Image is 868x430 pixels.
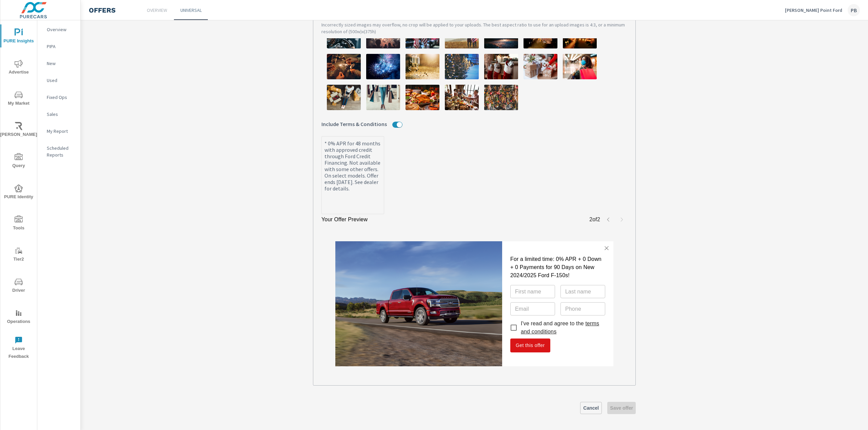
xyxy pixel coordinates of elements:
span: Query [2,153,35,170]
p: Overview [147,7,167,14]
h4: Offers [89,6,116,14]
div: Sales [37,109,80,119]
div: Overview [37,24,80,35]
p: Sales [47,111,75,118]
img: description [484,54,518,79]
p: Your Offer Preview [321,216,368,224]
input: Last name [560,285,605,298]
img: description [445,85,479,110]
img: description [524,54,557,79]
button: Get this offer [510,339,550,352]
p: Scheduled Reports [47,145,75,158]
p: Overview [47,26,75,33]
img: description [366,85,400,110]
a: Cancel [580,402,602,414]
div: Used [37,75,80,85]
span: [PERSON_NAME] [2,122,35,139]
input: Email [510,302,555,315]
span: Operations [2,309,35,326]
span: Include Terms & Conditions [321,120,387,128]
img: description [563,54,597,79]
p: Fixed Ops [47,94,75,101]
span: Cancel [583,405,599,411]
span: PURE Insights [2,28,35,45]
p: [PERSON_NAME] Point Ford [785,7,842,13]
img: description [406,54,439,79]
div: nav menu [0,20,37,363]
button: Include Terms & Conditions [397,122,402,128]
p: My Report [47,128,75,135]
div: New [37,58,80,68]
span: Leave Feedback [2,336,35,361]
span: My Market [2,91,35,107]
h3: For a limited time: 0% APR + 0 Down + 0 Payments for 90 Days on New 2024/2025 Ford F-150s! [510,255,605,280]
p: 2 of 2 [589,216,600,224]
p: Incorrectly sized images may overflow, no crop will be applied to your uploads. The best aspect r... [321,21,627,35]
p: New [47,60,75,67]
span: Tier2 [2,247,35,263]
img: description [406,85,439,110]
div: PB [848,4,860,16]
p: I've read and agree to the [521,320,600,336]
div: My Report [37,126,80,136]
p: Used [47,77,75,84]
p: PIPA [47,43,75,50]
textarea: * 0% APR for 48 months with approved credit through Ford Credit Financing. Not available with som... [322,138,384,214]
img: description [445,54,479,79]
span: Advertise [2,60,35,76]
img: Ford F-150 [335,241,502,366]
div: Scheduled Reports [37,143,80,160]
span: Driver [2,278,35,294]
span: Tools [2,216,35,232]
span: Get this offer [516,341,545,350]
img: description [327,85,361,110]
input: First name [510,285,555,298]
span: PURE Identity [2,184,35,201]
img: description [366,54,400,79]
div: PIPA [37,41,80,52]
img: description [327,54,361,79]
p: Universal [180,7,202,14]
div: Fixed Ops [37,92,80,102]
input: Phone [560,302,605,315]
img: description [484,85,518,110]
a: terms and conditions [521,321,599,334]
